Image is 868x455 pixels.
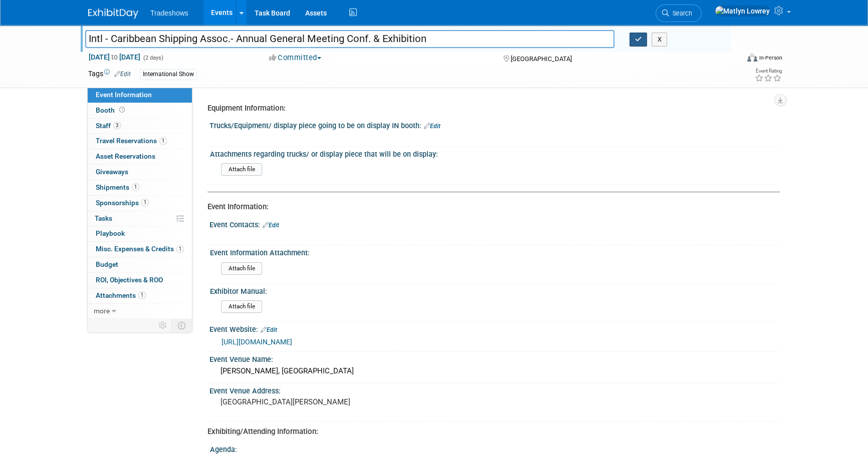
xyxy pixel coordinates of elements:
[96,199,149,207] span: Sponsorships
[96,291,146,299] span: Attachments
[88,103,192,118] a: Booth
[266,53,325,63] button: Committed
[96,229,125,237] span: Playbook
[209,352,780,364] div: Event Venue Name:
[747,54,757,62] img: Format-Inperson.png
[96,122,121,130] span: Staff
[210,284,775,296] div: Exhibitor Manual:
[221,397,436,406] pre: [GEOGRAPHIC_DATA][PERSON_NAME]
[217,363,772,379] div: [PERSON_NAME], [GEOGRAPHIC_DATA]
[88,257,192,272] a: Budget
[132,183,139,191] span: 1
[755,69,782,74] div: Event Rating
[656,5,702,22] a: Search
[88,69,131,80] td: Tags
[88,180,192,195] a: Shipments1
[424,123,441,130] a: Edit
[94,307,110,315] span: more
[88,119,192,134] a: Staff3
[88,134,192,149] a: Travel Reservations1
[96,183,139,191] span: Shipments
[138,291,146,299] span: 1
[88,9,138,19] img: ExhibitDay
[759,54,782,62] div: In-Person
[110,53,119,61] span: to
[88,211,192,226] a: Tasks
[96,276,163,284] span: ROI, Objectives & ROO
[669,10,692,17] span: Search
[96,91,152,99] span: Event Information
[261,326,277,333] a: Edit
[209,217,780,230] div: Event Contacts:
[159,137,167,145] span: 1
[96,245,184,253] span: Misc. Expenses & Credits
[88,226,192,241] a: Playbook
[652,33,667,47] button: X
[88,242,192,257] a: Misc. Expenses & Credits1
[88,304,192,319] a: more
[209,322,780,335] div: Event Website:
[140,69,197,80] div: International Show
[222,338,292,346] a: [URL][DOMAIN_NAME]
[207,103,772,114] div: Equipment Information:
[117,106,127,114] span: Booth not reserved yet
[510,55,571,63] span: [GEOGRAPHIC_DATA]
[88,149,192,164] a: Asset Reservations
[141,199,149,206] span: 1
[210,245,775,258] div: Event Information Attachment:
[88,273,192,288] a: ROI, Objectives & ROO
[96,152,155,160] span: Asset Reservations
[88,196,192,211] a: Sponsorships1
[88,88,192,103] a: Event Information
[114,71,131,78] a: Edit
[96,260,118,268] span: Budget
[150,9,188,17] span: Tradeshows
[263,222,279,229] a: Edit
[88,53,141,62] span: [DATE] [DATE]
[210,442,775,454] div: Agenda:
[172,319,192,332] td: Toggle Event Tabs
[207,426,772,437] div: Exhibiting/Attending Information:
[679,52,782,67] div: Event Format
[207,202,772,212] div: Event Information:
[176,245,184,253] span: 1
[113,122,121,129] span: 3
[95,214,112,222] span: Tasks
[209,383,780,396] div: Event Venue Address:
[96,137,167,145] span: Travel Reservations
[715,6,770,17] img: Matlyn Lowrey
[210,147,775,159] div: Attachments regarding trucks/ or display piece that will be on display:
[142,55,163,61] span: (2 days)
[96,168,128,176] span: Giveaways
[209,118,780,131] div: Trucks/Equipment/ display piece going to be on display IN booth:
[88,288,192,303] a: Attachments1
[96,106,127,114] span: Booth
[154,319,172,332] td: Personalize Event Tab Strip
[88,165,192,180] a: Giveaways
